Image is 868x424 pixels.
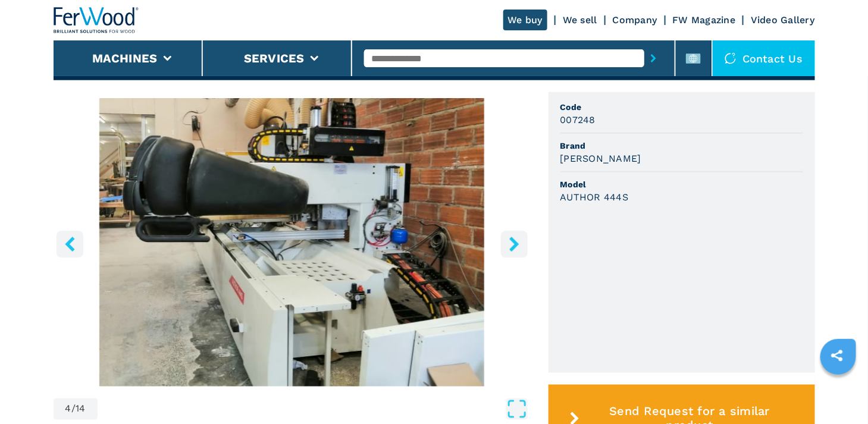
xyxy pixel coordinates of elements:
[92,51,158,65] button: Machines
[560,113,596,127] h3: 007248
[54,98,531,387] img: CNC Machine Centres With Pod And Rail MORBIDELLI AUTHOR 444S
[560,140,803,152] span: Brand
[244,51,305,65] button: Services
[560,152,641,165] h3: [PERSON_NAME]
[822,341,852,370] a: sharethis
[65,404,71,414] span: 4
[101,398,528,420] button: Open Fullscreen
[54,7,139,33] img: Ferwood
[54,98,531,387] div: Go to Slide 4
[57,231,83,257] button: left-button
[501,231,528,257] button: right-button
[560,190,629,204] h3: AUTHOR 444S
[725,52,737,64] img: Contact us
[71,404,76,414] span: /
[560,178,803,190] span: Model
[563,14,597,26] a: We sell
[503,10,548,30] a: We buy
[817,370,859,415] iframe: Chat
[751,14,814,26] a: Video Gallery
[613,14,657,26] a: Company
[560,101,803,113] span: Code
[76,404,86,414] span: 14
[673,14,736,26] a: FW Magazine
[713,40,815,76] div: Contact us
[644,45,663,72] button: submit-button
